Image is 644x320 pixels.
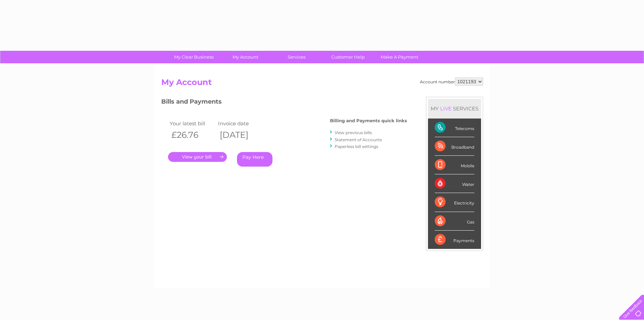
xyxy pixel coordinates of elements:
a: . [168,152,227,162]
div: Water [435,174,474,193]
div: Account number [420,78,483,86]
div: Broadband [435,137,474,156]
a: Statement of Accounts [335,137,382,142]
th: £26.76 [168,128,217,142]
a: Make A Payment [372,51,427,63]
h3: Bills and Payments [161,97,407,109]
div: LIVE [439,105,453,112]
td: Invoice date [216,119,265,128]
a: My Account [217,51,273,63]
a: Pay Here [237,152,272,167]
div: Telecoms [435,119,474,137]
a: My Clear Business [166,51,222,63]
h2: My Account [161,78,483,90]
div: MY SERVICES [428,99,481,118]
a: Services [269,51,325,63]
a: Customer Help [320,51,376,63]
div: Electricity [435,193,474,212]
th: [DATE] [216,128,265,142]
a: View previous bills [335,130,372,135]
div: Gas [435,212,474,231]
td: Your latest bill [168,119,217,128]
div: Payments [435,231,474,249]
h4: Billing and Payments quick links [330,118,407,123]
a: Paperless bill settings [335,144,378,149]
div: Mobile [435,156,474,174]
